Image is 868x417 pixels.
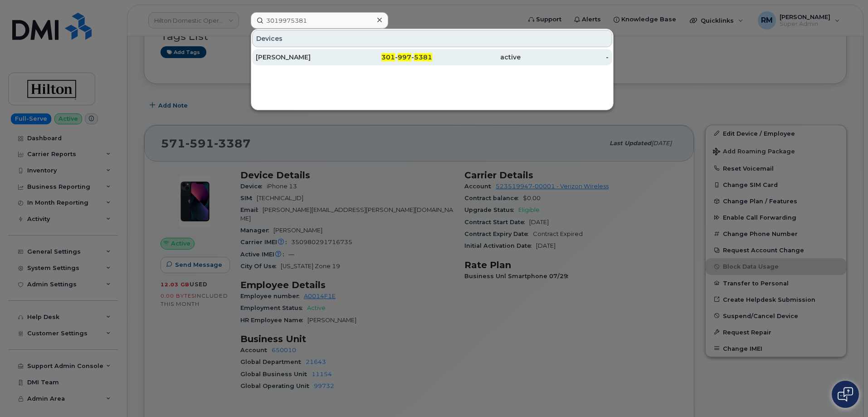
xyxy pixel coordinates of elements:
div: [PERSON_NAME] [256,53,344,62]
div: active [432,53,521,62]
span: 301 [381,53,395,61]
img: Open chat [838,387,853,402]
div: - - [344,53,433,62]
div: - [521,53,609,62]
div: Devices [252,30,612,47]
span: 5381 [414,53,432,61]
input: Find something... [251,12,388,29]
span: 997 [398,53,411,61]
a: [PERSON_NAME]301-997-5381active- [252,49,612,65]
